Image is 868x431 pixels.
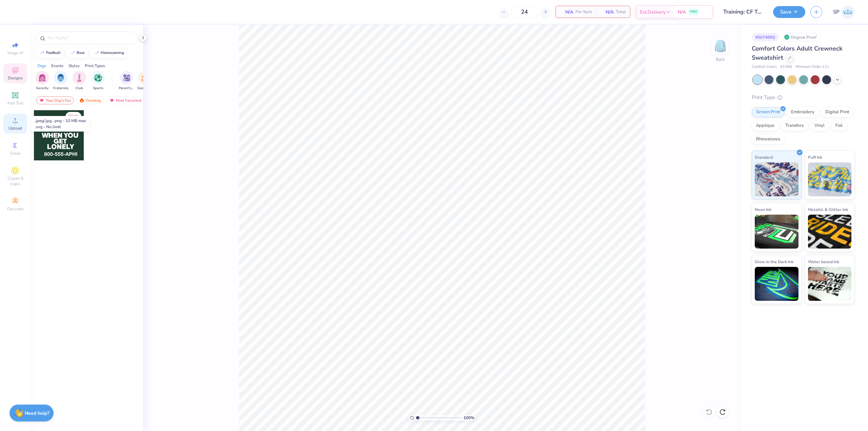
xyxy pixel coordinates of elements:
[36,86,48,91] span: Sorority
[616,8,626,16] span: Total
[76,96,104,104] div: Trending
[8,125,22,131] span: Upload
[123,74,131,82] img: Parent's Weekend Image
[47,35,134,41] input: Try "Alpha"
[841,5,854,19] img: Sean Pondales
[137,71,153,91] button: filter button
[119,71,134,91] div: filter for Parent's Weekend
[35,118,86,124] div: .jpeg/.jpg, .png - 10 MB max
[755,215,798,249] img: Neon Ink
[66,48,88,58] button: bear
[141,74,149,82] img: Game Day Image
[7,206,23,212] span: Decorate
[718,5,768,19] input: Untitled Design
[808,258,839,265] span: Water based Ink
[752,44,843,62] span: Comfort Colors Adult Crewneck Sweatshirt
[752,121,779,131] div: Applique
[91,71,105,91] button: filter button
[755,154,773,161] span: Standard
[10,151,21,156] span: Greek
[53,71,68,91] button: filter button
[752,33,779,41] div: # 507489Q
[7,50,23,56] span: Image AI
[560,8,573,16] span: N/A
[713,39,727,53] img: Back
[65,112,81,121] button: Like
[137,71,153,91] div: filter for Game Day
[106,96,144,104] div: Most Favorited
[35,71,49,91] button: filter button
[76,86,83,91] span: Club
[808,215,852,249] img: Metallic & Glitter Ink
[780,64,792,70] span: # 1566
[821,107,854,117] div: Digital Print
[781,121,808,131] div: Transfers
[57,74,64,82] img: Fraternity Image
[808,154,822,161] span: Puff Ink
[752,94,854,101] div: Print Type
[109,98,115,103] img: most_fav.gif
[755,258,793,265] span: Glow in the Dark Ink
[137,86,153,91] span: Game Day
[38,74,46,82] img: Sorority Image
[833,8,840,16] span: SP
[53,86,68,91] span: Fraternity
[119,86,134,91] span: Parent's Weekend
[79,98,84,103] img: trending.gif
[53,71,68,91] div: filter for Fraternity
[73,71,86,91] button: filter button
[808,267,852,301] img: Water based Ink
[35,124,86,130] div: .svg - No limit
[833,5,854,19] a: SP
[831,121,847,131] div: Foil
[640,8,666,16] span: Est. Delivery
[808,206,848,213] span: Metallic & Glitter Ink
[808,162,852,196] img: Puff Ink
[94,74,102,82] img: Sports Image
[752,64,777,70] span: Comfort Colors
[511,6,538,18] input: – –
[773,6,805,18] button: Save
[70,51,75,55] img: trend_line.gif
[46,51,61,55] div: football
[51,63,63,69] div: Events
[101,51,124,55] div: homecoming
[795,64,829,70] span: Minimum Order: 12 +
[463,415,474,421] span: 100 %
[810,121,829,131] div: Vinyl
[68,63,80,69] div: Styles
[39,51,45,55] img: trend_line.gif
[93,86,103,91] span: Sports
[678,8,686,16] span: N/A
[8,75,23,81] span: Designs
[76,74,83,82] img: Club Image
[752,107,785,117] div: Screen Print
[7,100,23,106] span: Add Text
[91,71,105,91] div: filter for Sports
[37,63,46,69] div: Orgs
[787,107,819,117] div: Embroidery
[755,162,798,196] img: Standard
[716,56,725,62] div: Back
[119,71,134,91] button: filter button
[77,51,85,55] div: bear
[85,63,105,69] div: Print Types
[755,267,798,301] img: Glow in the Dark Ink
[575,8,592,16] span: Per Item
[752,134,785,144] div: Rhinestones
[600,8,614,16] span: N/A
[25,410,49,416] strong: Need help?
[782,33,820,41] div: Original Proof
[36,96,74,104] div: Your Org's Fav
[3,176,27,187] span: Clipart & logos
[755,206,771,213] span: Neon Ink
[35,71,49,91] div: filter for Sorority
[690,9,697,14] span: FREE
[39,98,44,103] img: most_fav.gif
[90,48,127,58] button: homecoming
[94,51,99,55] img: trend_line.gif
[36,48,64,58] button: football
[73,71,86,91] div: filter for Club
